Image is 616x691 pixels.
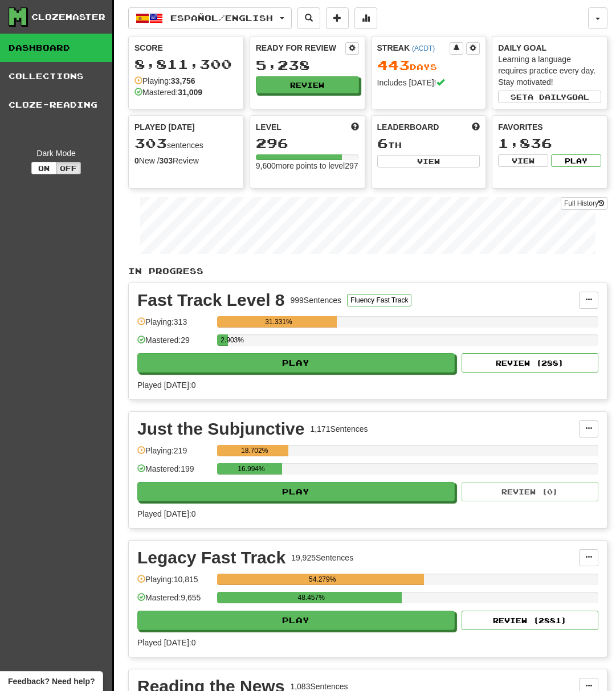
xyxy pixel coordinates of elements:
[472,121,480,133] span: This week in points, UTC
[412,44,435,52] a: (ACDT)
[137,549,285,566] div: Legacy Fast Track
[134,156,139,165] strong: 0
[137,316,211,335] div: Playing: 313
[137,334,211,353] div: Mastered: 29
[134,57,238,71] div: 8,811,300
[221,592,402,603] div: 48.457%
[137,381,195,390] span: Played [DATE]: 0
[377,121,439,133] span: Leaderboard
[498,136,601,150] div: 1,836
[354,7,377,29] button: More stats
[160,156,173,165] strong: 303
[297,7,320,29] button: Search sentences
[462,611,598,630] button: Review (2881)
[137,445,211,464] div: Playing: 219
[256,160,359,171] div: 9,600 more points to level 297
[56,162,81,174] button: Off
[221,316,336,328] div: 31.331%
[137,574,211,592] div: Playing: 10,815
[134,135,167,151] span: 303
[377,77,480,88] div: Includes [DATE]!
[561,197,607,210] a: Full History
[171,76,195,85] strong: 33,756
[137,592,211,611] div: Mastered: 9,655
[221,574,424,585] div: 54.279%
[134,136,238,151] div: sentences
[221,445,288,456] div: 18.702%
[256,42,345,54] div: Ready for Review
[137,509,195,518] span: Played [DATE]: 0
[256,76,359,93] button: Review
[498,121,601,133] div: Favorites
[377,136,480,151] div: th
[137,611,455,630] button: Play
[31,162,56,174] button: On
[9,148,104,159] div: Dark Mode
[326,7,349,29] button: Add sentence to collection
[498,42,601,54] div: Daily Goal
[134,42,238,54] div: Score
[8,676,95,687] span: Open feedback widget
[134,155,238,166] div: New / Review
[551,154,601,167] button: Play
[351,121,359,133] span: Score more points to level up
[221,334,228,346] div: 2.903%
[137,353,455,373] button: Play
[137,638,195,647] span: Played [DATE]: 0
[256,121,282,133] span: Level
[462,482,598,501] button: Review (0)
[137,292,285,309] div: Fast Track Level 8
[498,54,601,88] div: Learning a language requires practice every day. Stay motivated!
[347,294,411,306] button: Fluency Fast Track
[377,155,480,167] button: View
[377,42,450,54] div: Streak
[134,75,195,87] div: Playing:
[377,57,410,73] span: 443
[134,87,202,98] div: Mastered:
[256,58,359,72] div: 5,238
[137,482,455,501] button: Play
[310,423,368,435] div: 1,171 Sentences
[291,295,342,306] div: 999 Sentences
[137,463,211,482] div: Mastered: 199
[498,91,601,103] button: Seta dailygoal
[137,420,304,438] div: Just the Subjunctive
[256,136,359,150] div: 296
[178,88,202,97] strong: 31,009
[128,7,292,29] button: Español/English
[134,121,195,133] span: Played [DATE]
[291,552,353,563] div: 19,925 Sentences
[31,11,105,23] div: Clozemaster
[462,353,598,373] button: Review (288)
[221,463,282,475] div: 16.994%
[128,265,607,277] p: In Progress
[498,154,548,167] button: View
[377,135,388,151] span: 6
[377,58,480,73] div: Day s
[170,13,273,23] span: Español / English
[528,93,566,101] span: a daily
